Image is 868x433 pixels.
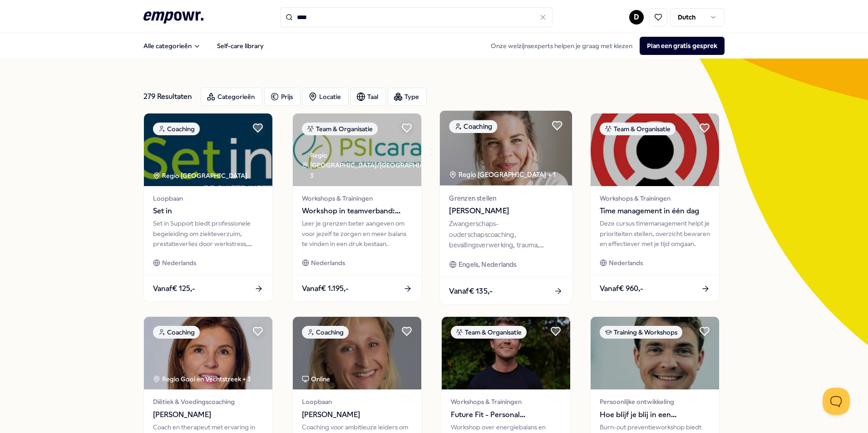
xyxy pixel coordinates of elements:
[302,205,412,217] span: Workshop in teamverband: Zorg goed voor jezelf, geef je grenzen aan
[201,88,262,106] button: Categorieën
[302,283,349,295] span: Vanaf € 1.195,-
[302,123,378,135] div: Team & Organisatie
[600,123,676,135] div: Team & Organisatie
[144,113,272,186] img: package image
[451,397,561,407] span: Workshops & Trainingen
[153,123,200,135] div: Coaching
[143,88,193,106] div: 279 Resultaten
[153,283,195,295] span: Vanaf € 125,-
[153,409,263,421] span: [PERSON_NAME]
[609,258,643,268] span: Nederlands
[302,218,412,249] div: Leer je grenzen beter aangeven om voor jezelf te zorgen en meer balans te vinden in een druk best...
[302,193,412,203] span: Workshops & Trainingen
[449,205,562,217] span: [PERSON_NAME]
[440,111,572,186] img: package image
[264,88,301,106] button: Prijs
[293,317,421,389] img: package image
[449,169,556,180] div: Regio [GEOGRAPHIC_DATA] + 1
[153,193,263,203] span: Loopbaan
[302,326,349,339] div: Coaching
[449,193,562,203] span: Grenzen stellen
[350,88,386,106] button: Taal
[153,218,263,249] div: Set in Support biedt professionele begeleiding om ziekteverzuim, prestatieverlies door werkstress...
[640,37,725,55] button: Plan een gratis gesprek
[311,258,345,268] span: Nederlands
[483,37,725,55] div: Onze welzijnsexperts helpen je graag met kiezen
[600,205,710,217] span: Time management in één dag
[600,283,643,295] span: Vanaf € 960,-
[293,113,421,186] img: package image
[153,374,251,384] div: Regio Gooi en Vechtstreek + 3
[136,37,208,55] button: Alle categorieën
[459,259,517,270] span: Engels, Nederlands
[600,326,682,339] div: Training & Workshops
[591,317,719,389] img: package image
[302,150,452,181] div: Regio [GEOGRAPHIC_DATA]/[GEOGRAPHIC_DATA] + 3
[442,317,570,389] img: package image
[292,113,422,302] a: package imageTeam & OrganisatieRegio [GEOGRAPHIC_DATA]/[GEOGRAPHIC_DATA] + 3Workshops & Traininge...
[451,409,561,421] span: Future Fit - Personal Empowerment Program - voor Teams
[280,7,552,27] input: Search for products, categories or subcategories
[136,37,271,55] nav: Main
[600,218,710,249] div: Deze cursus timemanagement helpt je prioriteiten stellen, overzicht bewaren en effectiever met je...
[302,374,330,384] div: Online
[388,88,427,106] button: Type
[629,10,644,25] button: D
[823,388,850,415] iframe: Help Scout Beacon - Open
[590,113,720,302] a: package imageTeam & OrganisatieWorkshops & TrainingenTime management in één dagDeze cursus timema...
[210,37,271,55] a: Self-care library
[439,110,573,305] a: package imageCoachingRegio [GEOGRAPHIC_DATA] + 1Grenzen stellen[PERSON_NAME]Zwangerschaps- ouders...
[153,205,263,217] span: Set in
[600,409,710,421] span: Hoe blijf je blij in een prestatiemaatschappij (workshop)
[153,171,249,181] div: Regio [GEOGRAPHIC_DATA]
[449,219,562,250] div: Zwangerschaps- ouderschapscoaching, bevallingsverwerking, trauma, (prik)angst & stresscoaching.
[162,258,196,268] span: Nederlands
[451,326,527,339] div: Team & Organisatie
[153,326,200,339] div: Coaching
[143,113,273,302] a: package imageCoachingRegio [GEOGRAPHIC_DATA] LoopbaanSet inSet in Support biedt professionele beg...
[591,113,719,186] img: package image
[449,120,497,133] div: Coaching
[449,285,493,297] span: Vanaf € 135,-
[153,397,263,407] span: Diëtiek & Voedingscoaching
[600,193,710,203] span: Workshops & Trainingen
[144,317,272,389] img: package image
[302,397,412,407] span: Loopbaan
[302,409,412,421] span: [PERSON_NAME]
[600,397,710,407] span: Persoonlijke ontwikkeling
[302,88,349,106] button: Locatie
